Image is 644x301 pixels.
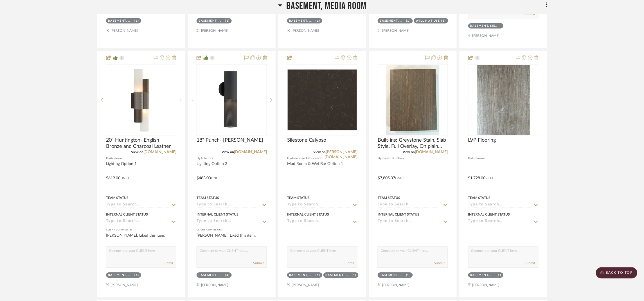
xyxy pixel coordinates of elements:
span: American Fabrication [291,156,323,161]
span: View on [313,150,326,154]
div: Basement, Media Room [108,273,133,277]
span: Silestone Calypso [287,137,326,143]
img: LVP Flooring [477,65,530,135]
div: (1) [406,19,411,23]
img: Built-ins: Greystone Stain, Slab Style, Full Overlay, On plain sliced white oak, [386,65,439,135]
div: Basement, Media Room [289,19,314,23]
div: (1) [497,273,502,277]
div: (4) [135,273,139,277]
span: By [197,156,201,161]
div: Basement, Mudroom/Siting/Library [325,273,351,277]
div: (1) [442,19,446,23]
div: Team Status [468,195,491,200]
div: Basement, Media Room [470,24,500,28]
div: Will NOT Use [416,19,440,23]
button: Submit [525,261,535,266]
a: [PERSON_NAME][DOMAIN_NAME] [325,150,357,159]
span: View on [403,150,415,154]
span: Knight Kitchen [382,156,404,161]
div: [PERSON_NAME]: Liked this item. [106,233,176,244]
input: Type to Search… [197,202,260,208]
div: Internal Client Status [378,212,420,217]
button: Submit [344,261,354,266]
a: [DOMAIN_NAME] [234,150,267,154]
input: Type to Search… [287,219,351,224]
input: Type to Search… [468,202,532,208]
input: Type to Search… [106,202,170,208]
button: Submit [253,261,264,266]
button: Submit [434,261,445,266]
img: 18" Punch- Matte Black [197,65,266,134]
div: Team Status [287,195,310,200]
span: View on [222,150,234,154]
div: Basement, Media Room [289,273,314,277]
input: Type to Search… [197,219,260,224]
div: Internal Client Status [197,212,238,217]
span: By [287,156,291,161]
div: (1) [352,273,357,277]
span: Arteriors [201,156,213,161]
div: Team Status [197,195,219,200]
span: By [378,156,382,161]
div: Team Status [378,195,400,200]
div: Basement, Media Room [380,273,405,277]
span: Unknown [472,156,487,161]
div: Internal Client Status [287,212,329,217]
span: Built-ins: Greystone Stain, Slab Style, Full Overlay, On plain sliced white oak, [378,137,448,150]
div: Basement, Media Room [199,19,224,23]
span: LVP Flooring [468,137,496,143]
div: Team Status [106,195,129,200]
div: (1) [406,273,411,277]
div: Basement, Media Room [470,273,496,277]
div: Basement, Media Room [380,19,405,23]
div: (1) [225,19,230,23]
div: Internal Client Status [106,212,148,217]
div: (4) [225,273,230,277]
div: (1) [135,19,139,23]
input: Type to Search… [468,219,532,224]
span: Arteriors [110,156,123,161]
input: Type to Search… [106,219,170,224]
img: Silestone Calypso [288,69,357,130]
scroll-to-top-button: BACK TO TOP [596,267,638,279]
div: (1) [316,19,321,23]
input: Type to Search… [378,219,441,224]
span: By [106,156,110,161]
a: [DOMAIN_NAME] [415,150,448,154]
div: (1) [316,273,321,277]
div: [PERSON_NAME]: Liked this item. [197,233,267,244]
div: Basement, Media Room [199,273,224,277]
span: 20" Huntington- English Bronze and Charcoal Leather [106,137,176,150]
span: View on [131,150,143,154]
div: Basement, Media Room [108,19,133,23]
div: Internal Client Status [468,212,510,217]
span: 18" Punch- [PERSON_NAME] [197,137,263,143]
input: Type to Search… [378,202,441,208]
input: Type to Search… [287,202,351,208]
img: 20" Huntington- English Bronze and Charcoal Leather [107,65,176,134]
span: By [468,156,472,161]
button: Submit [163,261,173,266]
a: [DOMAIN_NAME] [143,150,176,154]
